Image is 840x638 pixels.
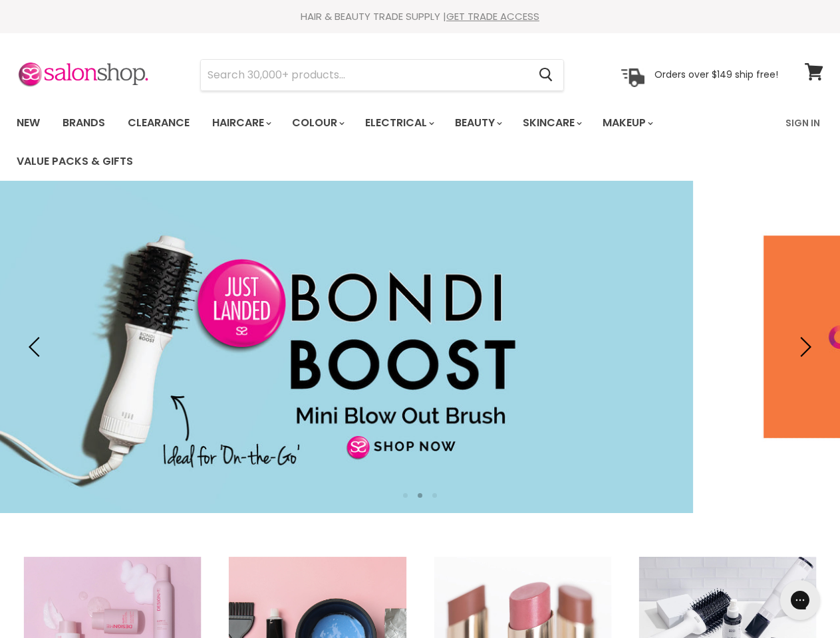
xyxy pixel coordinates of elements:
[23,334,50,360] button: Previous
[773,576,827,625] iframe: Gorgias live chat messenger
[202,109,279,137] a: Haircare
[282,109,352,137] a: Colour
[777,109,828,137] a: Sign In
[790,334,817,360] button: Next
[7,109,50,137] a: New
[118,109,200,137] a: Clearance
[418,493,422,498] li: Page dot 2
[53,109,115,137] a: Brands
[654,68,778,80] p: Orders over $149 ship free!
[513,109,590,137] a: Skincare
[528,60,563,90] button: Search
[446,9,539,23] a: GET TRADE ACCESS
[7,148,143,175] a: Value Packs & Gifts
[432,493,437,498] li: Page dot 3
[445,109,510,137] a: Beauty
[200,59,564,91] form: Product
[201,60,528,90] input: Search
[403,493,408,498] li: Page dot 1
[593,109,661,137] a: Makeup
[7,104,777,181] ul: Main menu
[355,109,442,137] a: Electrical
